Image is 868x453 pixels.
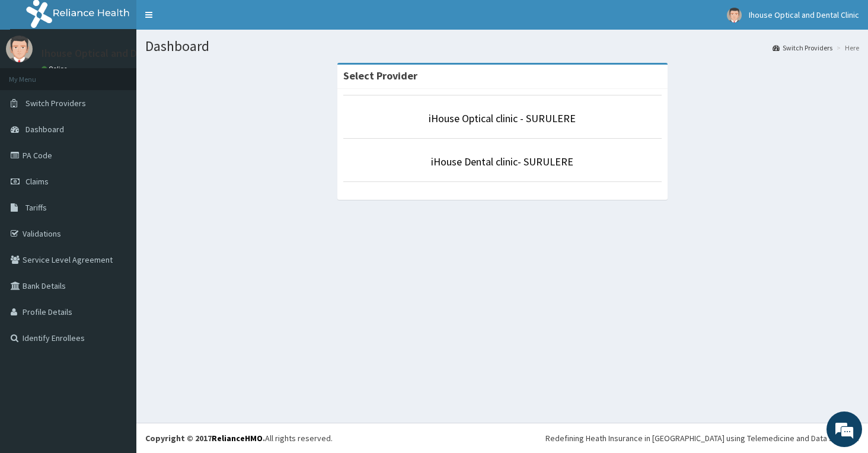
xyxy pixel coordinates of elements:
a: iHouse Optical clinic - SURULERE [429,111,576,125]
strong: Copyright © 2017 . [145,433,265,444]
span: Claims [25,176,49,187]
img: User Image [727,8,742,23]
strong: Select Provider [343,69,417,82]
span: Switch Providers [25,98,86,109]
a: Switch Providers [773,43,832,53]
span: Tariffs [25,202,47,213]
a: Online [42,65,70,73]
footer: All rights reserved. [136,423,868,453]
a: RelianceHMO [212,433,263,444]
a: iHouse Dental clinic- SURULERE [431,155,573,168]
p: Ihouse Optical and Dental Clinic [42,48,189,59]
h1: Dashboard [145,39,859,54]
div: Redefining Heath Insurance in [GEOGRAPHIC_DATA] using Telemedicine and Data Science! [545,432,859,444]
span: Dashboard [25,124,64,135]
li: Here [834,43,859,53]
img: User Image [6,36,33,62]
span: Ihouse Optical and Dental Clinic [749,9,859,20]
